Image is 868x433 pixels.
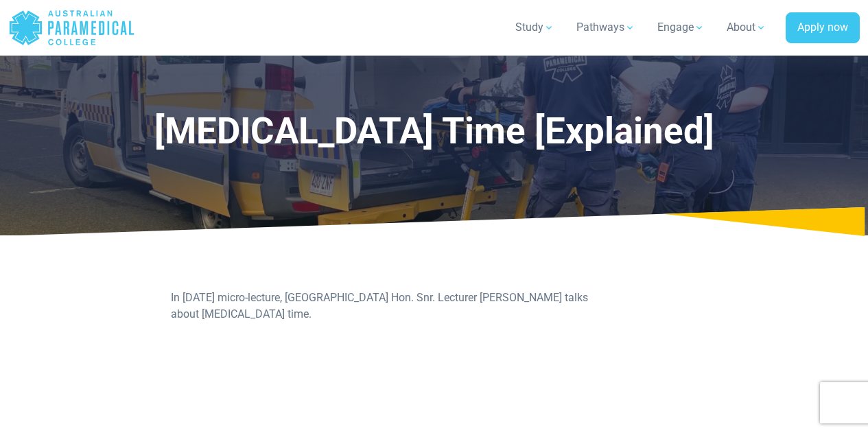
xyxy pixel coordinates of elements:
a: Study [507,8,563,47]
a: Australian Paramedical College [8,5,135,50]
h1: [MEDICAL_DATA] Time [Explained] [115,110,753,153]
p: In [DATE] micro-lecture, [GEOGRAPHIC_DATA] Hon. Snr. Lecturer [PERSON_NAME] talks about [MEDICAL_... [171,290,697,323]
a: Apply now [786,12,860,44]
a: About [718,8,775,47]
a: Pathways [568,8,644,47]
a: Engage [649,8,713,47]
